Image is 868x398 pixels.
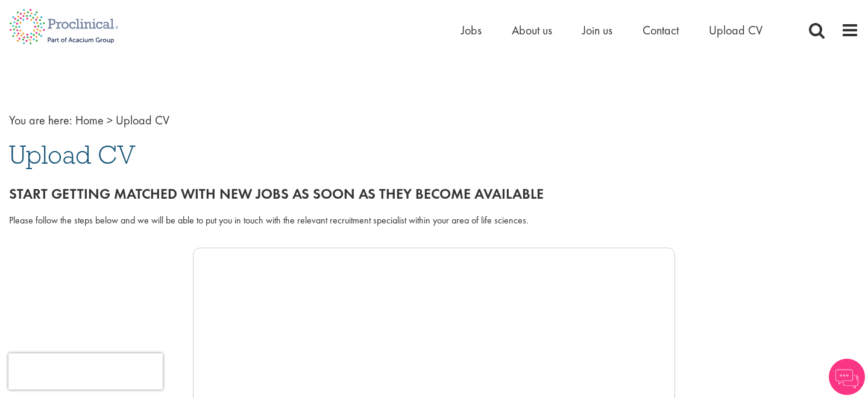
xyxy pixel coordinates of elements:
[75,112,104,128] a: breadcrumb link
[107,112,113,128] span: >
[829,359,865,395] img: Chatbot
[461,22,482,38] a: Jobs
[9,186,859,202] h2: Start getting matched with new jobs as soon as they become available
[9,214,859,228] div: Please follow the steps below and we will be able to put you in touch with the relevant recruitme...
[709,22,763,38] a: Upload CV
[9,112,72,128] span: You are here:
[9,138,136,171] span: Upload CV
[582,22,612,38] a: Join us
[643,22,679,38] a: Contact
[512,22,552,38] a: About us
[8,353,163,390] iframe: reCAPTCHA
[116,112,169,128] span: Upload CV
